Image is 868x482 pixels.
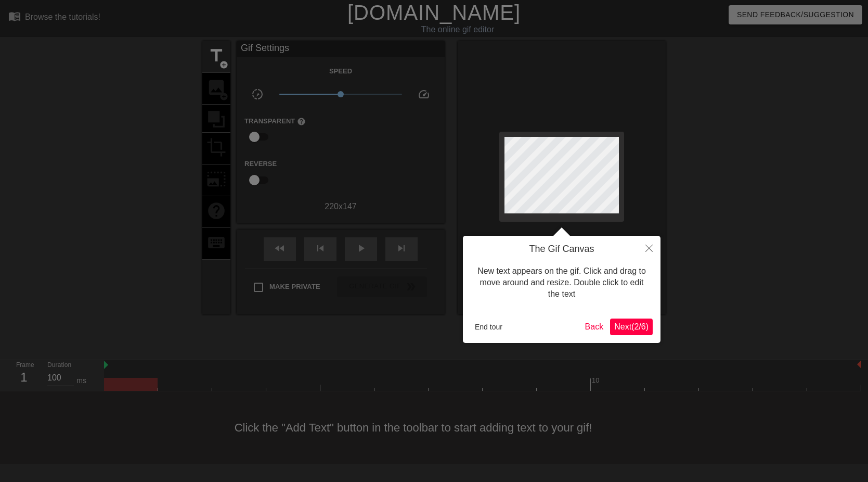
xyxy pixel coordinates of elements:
[614,322,649,331] span: Next ( 2 / 6 )
[638,236,660,260] button: Close
[471,319,507,335] button: End tour
[471,255,653,311] div: New text appears on the gif. Click and drag to move around and resize. Double click to edit the text
[610,319,653,335] button: Next
[581,319,608,335] button: Back
[471,244,653,255] h4: The Gif Canvas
